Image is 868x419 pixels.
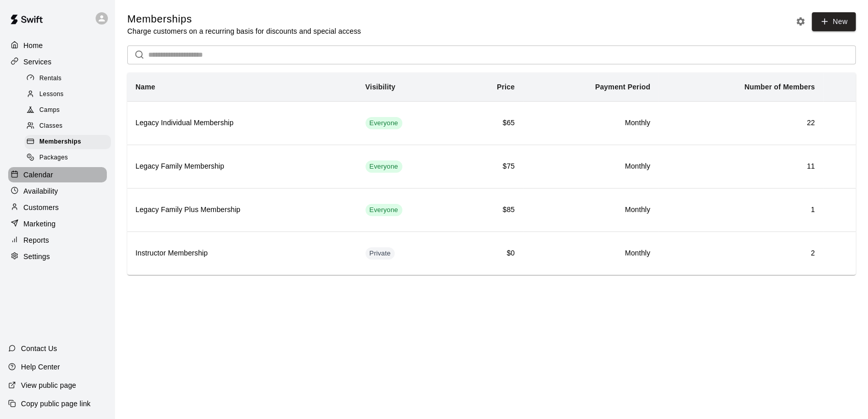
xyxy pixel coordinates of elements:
h6: Legacy Individual Membership [135,118,349,129]
h5: Memberships [127,12,361,26]
a: Customers [8,200,107,215]
h6: Monthly [531,161,650,172]
p: Home [24,40,43,51]
h6: 1 [667,204,815,216]
span: Rentals [39,74,62,84]
div: Memberships [25,135,111,149]
span: Packages [39,153,68,163]
a: Services [8,54,107,69]
span: Camps [39,105,60,115]
p: Customers [24,202,59,213]
h6: 2 [667,248,815,259]
h6: $75 [466,161,515,172]
a: Rentals [25,71,115,86]
a: Camps [25,103,115,119]
h6: 22 [667,118,815,129]
p: Marketing [24,219,56,229]
h6: 11 [667,161,815,172]
a: New [812,12,856,31]
a: Availability [8,183,107,199]
p: Settings [24,251,50,262]
h6: Monthly [531,204,650,216]
a: Packages [25,150,115,166]
h6: $0 [466,248,515,259]
a: Classes [25,119,115,134]
a: Calendar [8,167,107,182]
span: Lessons [39,89,64,100]
table: simple table [127,73,856,275]
h6: $65 [466,118,515,129]
div: Packages [25,151,111,165]
b: Name [135,83,155,91]
b: Number of Members [744,83,815,91]
span: Memberships [39,137,81,147]
p: Contact Us [21,343,57,354]
p: View public page [21,380,76,390]
span: Everyone [366,205,402,215]
h6: Monthly [531,248,650,259]
p: Availability [24,186,58,196]
span: Private [366,249,395,259]
p: Calendar [24,170,53,180]
div: Lessons [25,87,111,102]
h6: Legacy Family Plus Membership [135,204,349,216]
a: Lessons [25,86,115,102]
div: This membership is visible to all customers [366,160,402,173]
div: This membership is hidden from the memberships page [366,247,395,260]
a: Marketing [8,216,107,231]
p: Charge customers on a recurring basis for discounts and special access [127,26,361,36]
h6: Instructor Membership [135,248,349,259]
button: Memberships settings [793,14,808,29]
div: Rentals [25,72,111,86]
div: This membership is visible to all customers [366,117,402,129]
h6: Monthly [531,118,650,129]
b: Payment Period [595,83,650,91]
p: Reports [24,235,49,245]
span: Classes [39,121,62,131]
b: Price [497,83,515,91]
b: Visibility [366,83,396,91]
p: Copy public page link [21,399,90,409]
div: Classes [25,119,111,133]
span: Everyone [366,162,402,172]
a: Reports [8,232,107,248]
a: Home [8,38,107,53]
h6: $85 [466,204,515,216]
div: Camps [25,103,111,118]
a: Settings [8,249,107,264]
span: Everyone [366,119,402,128]
a: Memberships [25,134,115,150]
h6: Legacy Family Membership [135,161,349,172]
p: Help Center [21,362,60,372]
div: This membership is visible to all customers [366,204,402,216]
p: Services [24,57,52,67]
